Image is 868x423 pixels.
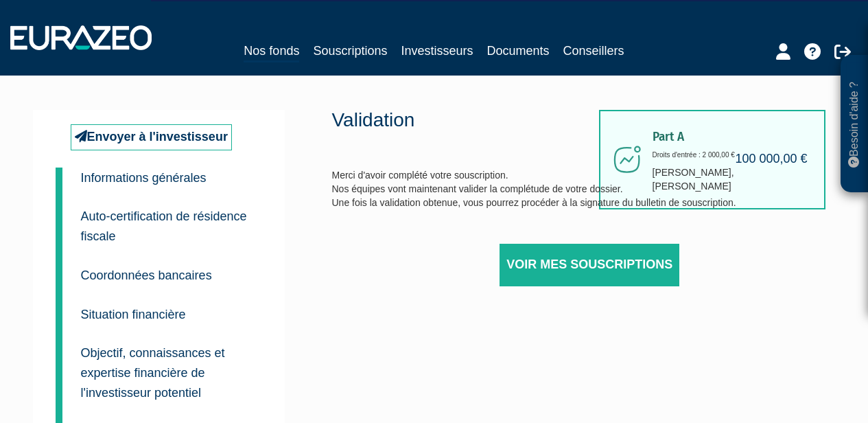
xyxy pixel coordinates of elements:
small: Informations générales [81,171,207,185]
div: Merci d'avoir complété votre souscription. Nos équipes vont maintenant valider la complétude de v... [332,110,752,321]
p: Validation [332,106,580,134]
a: 5 [56,324,62,411]
small: Situation financière [81,308,186,321]
a: Voir mes souscriptions [500,244,679,286]
a: Nos fonds [244,41,299,62]
a: 2 [56,187,62,252]
small: Auto-certification de résidence fiscale [81,209,247,243]
a: 4 [56,286,62,328]
a: Investisseurs [401,41,473,60]
a: Documents [487,41,550,60]
a: Souscriptions [313,41,387,60]
a: Envoyer à l'investisseur [71,124,232,150]
a: Conseillers [563,41,624,60]
small: Objectif, connaissances et expertise financière de l'investisseur potentiel [81,346,225,399]
img: 1732889491-logotype_eurazeo_blanc_rvb.png [10,25,152,50]
h4: 100 000,00 € [735,153,807,167]
a: 1 [56,168,62,195]
a: 3 [56,247,62,289]
p: Besoin d'aide ? [847,62,863,186]
small: Coordonnées bancaires [81,268,212,282]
